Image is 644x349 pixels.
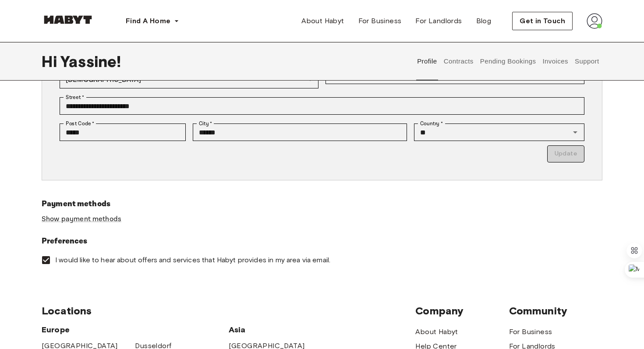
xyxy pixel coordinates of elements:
a: For Business [351,12,409,30]
a: For Business [509,327,552,337]
button: Invoices [541,42,569,81]
button: Get in Touch [512,12,573,30]
span: Blog [476,16,492,26]
span: Get in Touch [520,16,565,26]
span: Community [509,304,602,317]
span: Locations [42,304,415,317]
button: Pending Bookings [479,42,537,81]
button: Contracts [442,42,474,81]
img: avatar [587,13,602,29]
span: For Business [358,16,402,26]
div: user profile tabs [414,42,602,81]
span: I would like to hear about offers and services that Habyt provides in my area via email. [55,255,330,265]
span: Hi [42,52,60,71]
button: Profile [416,42,439,81]
img: Habyt [42,15,94,24]
a: Blog [469,12,499,30]
button: Open [569,126,581,138]
label: Country [420,120,443,127]
h6: Payment methods [42,198,602,210]
span: Company [415,304,509,317]
span: Europe [42,324,229,335]
span: Find A Home [126,16,170,26]
button: Find A Home [119,12,186,30]
span: About Habyt [301,16,344,26]
span: For Landlords [415,16,462,26]
a: For Landlords [408,12,469,30]
a: About Habyt [415,327,458,337]
span: Yassine ! [60,52,121,71]
span: Asia [229,324,322,335]
a: Show payment methods [42,215,121,224]
button: Support [573,42,600,81]
label: Post Code [66,120,95,127]
a: About Habyt [294,12,351,30]
label: Street [66,93,84,101]
label: City [199,120,212,127]
h6: Preferences [42,235,602,247]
